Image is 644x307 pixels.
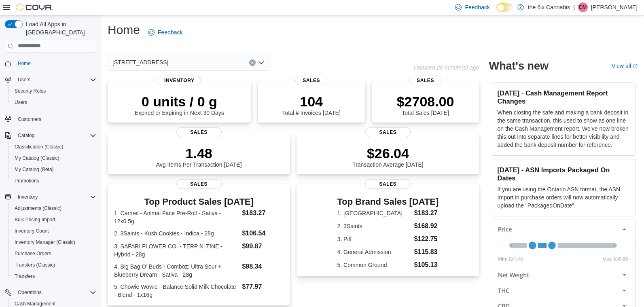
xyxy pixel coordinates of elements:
[258,59,265,66] button: Open list of options
[114,209,239,225] dt: 1. Carmel - Animal Face Pre-Roll - Sativa - 12x0.5g
[242,262,284,271] dd: $98.34
[496,3,513,12] input: Dark Mode
[337,222,411,230] dt: 2. 3Saints
[135,93,224,116] div: Expired or Expiring in Next 30 Days
[409,76,442,85] span: Sales
[18,76,30,83] span: Users
[11,86,49,96] a: Security Roles
[11,260,58,270] a: Transfers (Classic)
[242,208,284,218] dd: $183.27
[156,145,242,161] p: 1.48
[365,179,411,189] span: Sales
[8,237,100,248] button: Inventory Manager (Classic)
[337,197,439,207] h3: Top Brand Sales [DATE]
[498,108,629,149] p: When closing the safe and making a bank deposit in the same transaction, this used to show as one...
[18,289,42,296] span: Operations
[18,116,41,123] span: Customers
[15,144,64,150] span: Classification (Classic)
[15,59,34,68] a: Home
[578,2,588,12] div: Dhwanit Modi
[8,141,100,152] button: Classification (Classic)
[242,241,284,251] dd: $99.87
[8,85,100,97] button: Security Roles
[158,28,182,36] span: Feedback
[282,93,340,116] div: Total # Invoices [DATE]
[108,22,140,38] h1: Home
[11,237,78,247] a: Inventory Manager (Classic)
[15,205,61,212] span: Adjustments (Classic)
[11,97,30,107] a: Users
[337,248,411,256] dt: 4. General Admission
[15,75,96,85] span: Users
[496,12,497,12] span: Dark Mode
[158,76,201,85] span: Inventory
[23,20,96,36] span: Load All Apps in [GEOGRAPHIC_DATA]
[295,76,328,85] span: Sales
[2,130,100,141] button: Catalog
[135,93,224,110] p: 0 units / 0 g
[414,247,439,257] dd: $115.83
[18,60,31,67] span: Home
[11,215,96,224] span: Bulk Pricing Import
[176,179,222,189] span: Sales
[8,248,100,259] button: Purchase Orders
[11,271,96,281] span: Transfers
[2,57,100,69] button: Home
[15,131,96,140] span: Catalog
[114,229,239,237] dt: 2. 3Saints - Kush Cookies - Indica - 28g
[15,114,96,124] span: Customers
[11,176,42,186] a: Promotions
[114,197,284,207] h3: Top Product Sales [DATE]
[114,242,239,258] dt: 3. SAFARI FLOWER CO. - TERP N' TINE - Hybrid - 28g
[242,229,284,238] dd: $106.54
[8,152,100,164] button: My Catalog (Classic)
[11,260,96,270] span: Transfers (Classic)
[282,93,340,110] p: 104
[15,58,96,68] span: Home
[15,216,55,223] span: Bulk Pricing Import
[114,263,239,279] dt: 4. Big Bag O' Buds - Comboz: Ultra Sour + Blueberry Dream - Sativa - 28g
[8,203,100,214] button: Adjustments (Classic)
[11,142,67,152] a: Classification (Classic)
[2,287,100,298] button: Operations
[11,203,96,213] span: Adjustments (Classic)
[498,166,629,182] h3: [DATE] - ASN Imports Packaged On Dates
[15,131,38,140] button: Catalog
[145,24,186,40] a: Feedback
[15,288,96,297] span: Operations
[11,249,96,258] span: Purchase Orders
[15,192,96,202] span: Inventory
[11,86,96,96] span: Security Roles
[579,2,587,12] span: DM
[156,145,242,168] div: Avg Items Per Transaction [DATE]
[11,226,96,236] span: Inventory Count
[11,153,96,163] span: My Catalog (Classic)
[15,178,39,184] span: Promotions
[15,250,51,257] span: Purchase Orders
[11,153,63,163] a: My Catalog (Classic)
[15,273,35,279] span: Transfers
[465,3,489,11] span: Feedback
[498,89,629,105] h3: [DATE] - Cash Management Report Changes
[489,59,549,72] h2: What's new
[612,63,638,69] a: View allExternal link
[8,214,100,225] button: Bulk Pricing Import
[15,88,46,94] span: Security Roles
[15,239,75,246] span: Inventory Manager (Classic)
[337,209,411,217] dt: 1. [GEOGRAPHIC_DATA]
[397,93,454,116] div: Total Sales [DATE]
[414,64,479,71] p: Updated 20 minute(s) ago
[633,64,638,69] svg: External link
[498,185,629,210] p: If you are using the Ontario ASN format, the ASN Import in purchase orders will now automatically...
[15,75,34,85] button: Users
[11,97,96,107] span: Users
[11,142,96,152] span: Classification (Classic)
[528,2,570,12] p: the 6ix Cannabis
[8,225,100,237] button: Inventory Count
[15,288,45,297] button: Operations
[2,74,100,85] button: Users
[11,271,38,281] a: Transfers
[242,282,284,292] dd: $77.97
[15,99,27,106] span: Users
[352,145,424,168] div: Transaction Average [DATE]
